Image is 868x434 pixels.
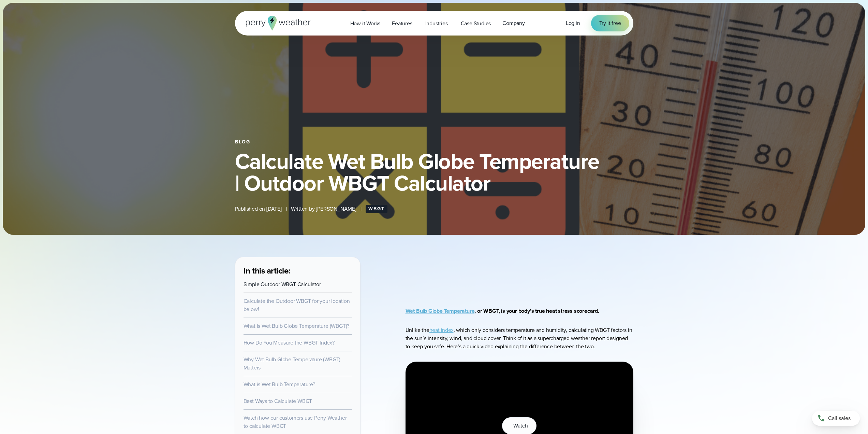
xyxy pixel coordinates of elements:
[350,19,381,28] span: How it Works
[406,307,599,315] strong: , or WBGT, is your body’s true heat stress scorecard.
[244,339,335,347] a: How Do You Measure the WBGT Index?
[406,326,633,351] p: Unlike the , which only considers temperature and humidity, calculating WBGT factors in the sun’s...
[244,280,321,288] a: Simple Outdoor WBGT Calculator
[344,16,386,30] a: How it Works
[828,414,851,422] span: Call sales
[591,15,629,31] a: Try it free
[235,205,282,213] span: Published on [DATE]
[244,297,350,313] a: Calculate the Outdoor WBGT for your location below!
[502,19,525,27] span: Company
[366,205,387,213] a: WBGT
[812,411,860,426] a: Call sales
[244,265,352,276] h3: In this article:
[425,257,613,285] iframe: WBGT Explained: Listen as we break down all you need to know about WBGT Video
[461,19,491,28] span: Case Studies
[291,205,356,213] span: Written by [PERSON_NAME]
[455,16,497,30] a: Case Studies
[244,322,350,330] a: What is Wet Bulb Globe Temperature (WBGT)?
[429,326,454,334] a: heat index
[566,19,580,27] a: Log in
[244,397,312,405] a: Best Ways to Calculate WBGT
[286,205,287,213] span: |
[406,307,475,315] a: Wet Bulb Globe Temperature
[425,19,448,28] span: Industries
[361,205,362,213] span: |
[599,19,621,27] span: Try it free
[244,380,315,388] a: What is Wet Bulb Temperature?
[566,19,580,27] span: Log in
[235,139,633,145] div: Blog
[392,19,412,28] span: Features
[513,422,528,430] span: Watch
[235,150,633,194] h1: Calculate Wet Bulb Globe Temperature | Outdoor WBGT Calculator
[244,414,347,430] a: Watch how our customers use Perry Weather to calculate WBGT
[244,355,341,372] a: Why Wet Bulb Globe Temperature (WBGT) Matters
